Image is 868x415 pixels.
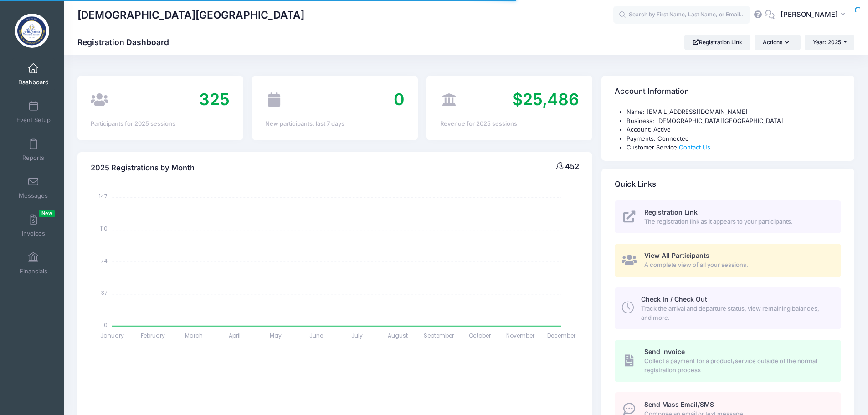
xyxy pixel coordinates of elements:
h1: [DEMOGRAPHIC_DATA][GEOGRAPHIC_DATA] [77,5,304,26]
span: Collect a payment for a product/service outside of the normal registration process [644,357,831,374]
tspan: March [185,332,203,339]
a: Dashboard [12,58,55,90]
span: $25,486 [512,89,579,109]
a: Send Invoice Collect a payment for a product/service outside of the normal registration process [615,340,841,382]
span: Financials [20,267,47,275]
span: Invoices [22,230,45,237]
button: [PERSON_NAME] [775,5,854,26]
img: All Saints' Episcopal School [15,14,49,48]
a: Financials [12,247,55,279]
a: Check In / Check Out Track the arrival and departure status, view remaining balances, and more. [615,287,841,329]
span: New [39,210,55,217]
tspan: 0 [104,321,108,328]
span: Check In / Check Out [641,295,707,303]
span: Messages [19,192,48,200]
li: Payments: Connected [627,134,841,143]
a: Registration Link [684,35,750,50]
span: Dashboard [18,78,49,86]
span: Event Setup [16,116,51,124]
div: Revenue for 2025 sessions [440,119,579,128]
a: View All Participants A complete view of all your sessions. [615,244,841,277]
tspan: January [101,332,124,339]
tspan: April [229,332,241,339]
span: Track the arrival and departure status, view remaining balances, and more. [641,304,831,322]
span: Reports [22,154,44,162]
tspan: 37 [102,289,108,297]
span: Year: 2025 [813,39,841,46]
span: The registration link as it appears to your participants. [644,217,831,226]
tspan: 110 [101,225,108,232]
tspan: October [469,332,491,339]
button: Year: 2025 [805,35,854,50]
a: Registration Link The registration link as it appears to your participants. [615,200,841,234]
span: [PERSON_NAME] [781,10,838,20]
span: View All Participants [644,251,709,259]
h1: Registration Dashboard [77,37,177,47]
h4: 2025 Registrations by Month [91,155,195,181]
a: Reports [12,134,55,166]
span: Send Invoice [644,348,685,355]
tspan: December [547,332,576,339]
tspan: November [506,332,535,339]
h4: Account Information [615,79,689,105]
tspan: 74 [101,256,108,264]
button: Actions [755,35,800,50]
a: Event Setup [12,96,55,128]
li: Business: [DEMOGRAPHIC_DATA][GEOGRAPHIC_DATA] [627,117,841,126]
span: A complete view of all your sessions. [644,261,831,270]
span: Send Mass Email/SMS [644,400,714,408]
tspan: June [310,332,324,339]
tspan: August [388,332,408,339]
span: 0 [394,89,405,109]
li: Name: [EMAIL_ADDRESS][DOMAIN_NAME] [627,108,841,117]
span: 325 [199,89,230,109]
li: Customer Service: [627,143,841,152]
tspan: May [270,332,282,339]
a: Contact Us [679,143,710,151]
li: Account: Active [627,125,841,134]
input: Search by First Name, Last Name, or Email... [613,6,750,24]
tspan: February [141,332,165,339]
h4: Quick Links [615,171,656,197]
tspan: September [424,332,454,339]
tspan: 147 [99,192,108,200]
tspan: July [352,332,363,339]
a: InvoicesNew [12,210,55,241]
span: 452 [565,162,579,171]
span: Registration Link [644,208,698,216]
div: Participants for 2025 sessions [91,119,230,128]
div: New participants: last 7 days [265,119,404,128]
a: Messages [12,172,55,204]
